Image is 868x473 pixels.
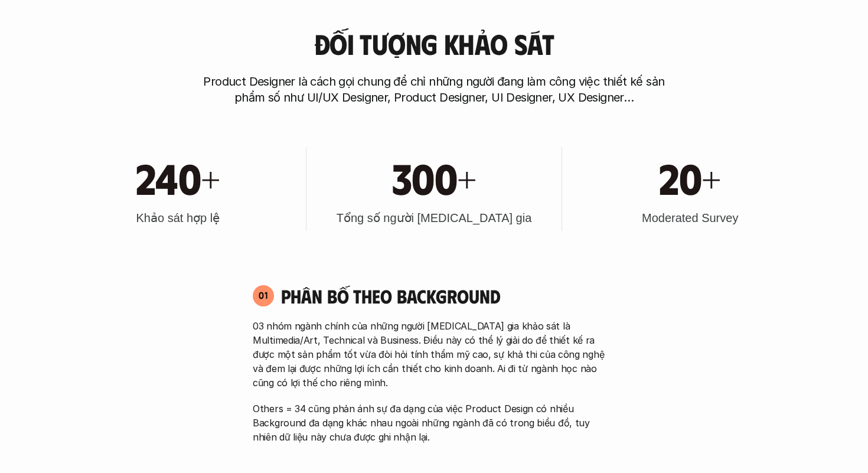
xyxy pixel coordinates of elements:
[136,210,220,226] h3: Khảo sát hợp lệ
[259,291,268,300] p: 01
[136,152,220,203] h1: 240+
[253,319,615,390] p: 03 nhóm ngành chính của những người [MEDICAL_DATA] gia khảo sát là Multimedia/Art, Technical và B...
[659,152,721,203] h1: 20+
[337,210,532,226] h3: Tổng số người [MEDICAL_DATA] gia
[253,402,615,444] p: Others = 34 cũng phản ánh sự đa dạng của việc Product Design có nhiều Background đa dạng khác nha...
[642,210,738,226] h3: Moderated Survey
[281,285,615,307] h4: Phân bố theo background
[198,74,670,106] p: Product Designer là cách gọi chung để chỉ những người đang làm công việc thiết kế sản phẩm số như...
[392,152,477,203] h1: 300+
[314,28,554,60] h3: Đối tượng khảo sát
